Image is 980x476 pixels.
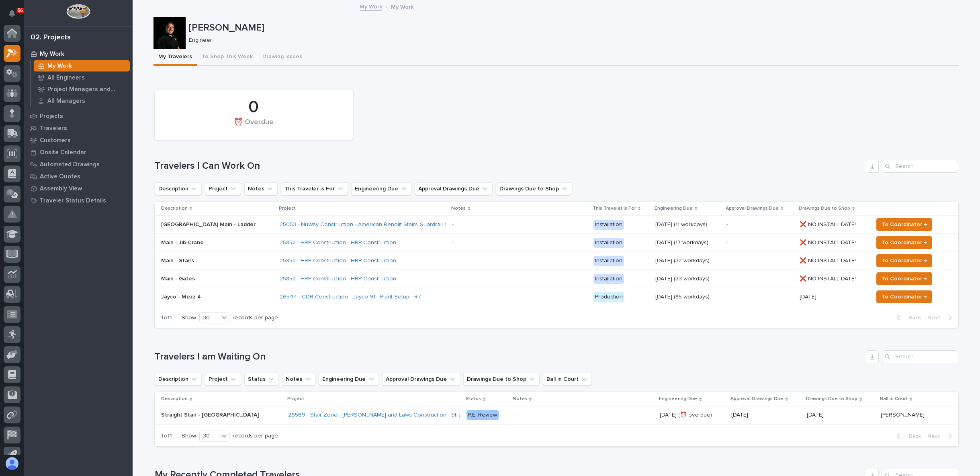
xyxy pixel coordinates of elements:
p: ❌ NO INSTALL DATE! [800,274,857,282]
p: Show [182,315,196,321]
p: [DATE] (33 workdays) [655,276,720,282]
span: Back [904,314,921,321]
p: My Work [47,63,72,70]
p: Main - Stairs [161,257,274,264]
p: This Traveler is For [593,204,636,213]
button: Notes [244,182,278,195]
div: - [452,294,454,300]
p: Project [279,204,296,213]
button: Approval Drawings Due [382,373,460,386]
a: Project Managers and Engineers [31,84,133,95]
p: Approval Drawings Due [726,204,779,213]
p: Project Managers and Engineers [47,86,127,93]
span: To Coordinator → [882,256,927,266]
p: Onsite Calendar [40,149,86,156]
a: 25852 - HRP Construction - HRP Construction [280,257,396,264]
p: [GEOGRAPHIC_DATA] Main - Ladder [161,221,274,228]
a: All Engineers [31,72,133,83]
p: Engineering Due [655,204,693,213]
button: Drawings Due to Shop [463,373,540,386]
p: [DATE] [800,292,818,300]
p: Show [182,433,196,439]
p: Approval Drawings Due [730,394,784,403]
p: records per page [233,433,278,439]
a: Automated Drawings [24,158,133,170]
p: Drawings Due to Shop [806,394,857,403]
p: Project [287,394,304,403]
p: [PERSON_NAME] [189,22,956,34]
a: My Work [360,2,382,11]
p: ❌ NO INSTALL DATE! [800,238,857,246]
div: Search [882,350,958,363]
p: Travelers [40,125,67,132]
div: Installation [593,238,624,248]
p: 1 of 1 [155,426,178,446]
p: [DATE] [731,412,801,419]
a: 25053 - NuWay Construction - American Renolit Stairs Guardrail and Roof Ladder [280,221,488,228]
button: Ball in Court [543,373,592,386]
span: Next [927,433,945,440]
a: 25852 - HRP Construction - HRP Construction [280,276,396,282]
button: Next [924,433,958,440]
span: To Coordinator → [882,292,927,302]
p: - [726,294,793,300]
tr: Main - Stairs25852 - HRP Construction - HRP Construction - Installation[DATE] (32 workdays)-❌ NO ... [155,252,958,270]
div: Production [593,292,624,302]
p: Active Quotes [40,173,80,180]
p: Description [161,394,188,403]
a: Assembly View [24,182,133,194]
p: Drawings Due to Shop [799,204,850,213]
p: All Engineers [47,74,85,82]
div: - [452,276,454,282]
tr: Main - Jib Crane25852 - HRP Construction - HRP Construction - Installation[DATE] (17 workdays)-❌ ... [155,234,958,252]
p: [DATE] (⏰ overdue) [660,410,714,419]
p: - [726,239,793,246]
p: ❌ NO INSTALL DATE! [800,220,857,228]
p: 56 [18,8,23,13]
button: Notifications [4,5,20,22]
a: Traveler Status Details [24,194,133,206]
button: Engineering Due [319,373,379,386]
p: 1 of 1 [155,308,178,328]
p: [DATE] (17 workdays) [655,239,720,246]
button: Description [155,182,202,195]
p: Status [466,394,481,403]
button: To Coordinator → [876,290,932,303]
p: Straight Stair - [GEOGRAPHIC_DATA] [161,410,260,419]
tr: Main - Gates25852 - HRP Construction - HRP Construction - Installation[DATE] (33 workdays)-❌ NO I... [155,270,958,288]
button: users-avatar [4,455,20,472]
p: Engineer [189,37,953,44]
span: Back [904,433,921,440]
a: Customers [24,134,133,146]
p: [DATE] (85 workdays) [655,294,720,300]
img: Workspace Logo [66,4,90,19]
p: [DATE] (11 workdays) [655,221,720,228]
div: - [452,257,454,264]
a: Travelers [24,122,133,134]
div: Installation [593,274,624,284]
p: Projects [40,113,63,120]
p: - [726,276,793,282]
p: [DATE] [807,410,825,419]
a: My Work [31,60,133,72]
button: Engineering Due [351,182,411,195]
div: 0 [168,97,339,117]
div: Installation [593,256,624,266]
button: Project [205,182,241,195]
p: Automated Drawings [40,161,100,168]
a: Active Quotes [24,170,133,182]
p: ❌ NO INSTALL DATE! [800,256,857,264]
tr: Jayco - Mezz 426544 - CDR Construction - Jayco 91 - Plant Setup - R7 - Production[DATE] (85 workd... [155,288,958,306]
p: records per page [233,315,278,321]
p: [PERSON_NAME] [881,410,926,419]
p: Customers [40,137,71,144]
p: All Managers [47,98,85,105]
p: Traveler Status Details [40,197,106,204]
a: All Managers [31,95,133,106]
div: ⏰ Overdue [168,118,339,135]
p: Jayco - Mezz 4 [161,294,274,300]
div: - [452,221,454,228]
p: Ball in Court [880,394,908,403]
p: My Work [40,51,64,58]
p: - [726,221,793,228]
